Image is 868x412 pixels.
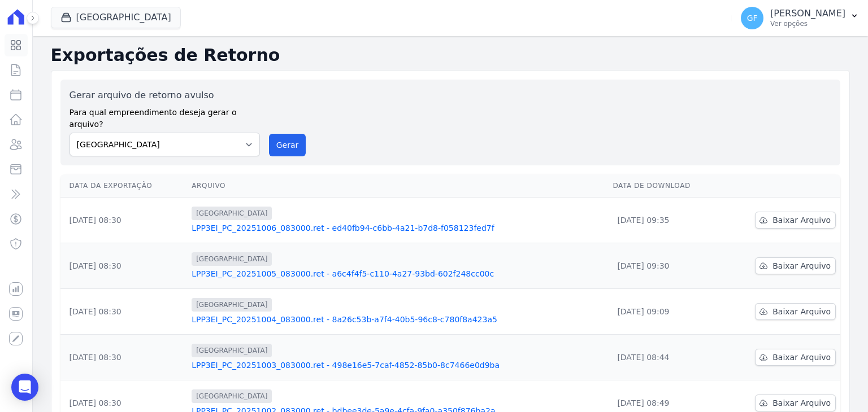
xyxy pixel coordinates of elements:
[772,352,831,363] span: Baixar Arquivo
[755,212,836,229] a: Baixar Arquivo
[192,314,604,325] a: LPP3EI_PC_20251004_083000.ret - 8a26c53b-a7f4-40b5-96c8-c780f8a423a5
[755,349,836,366] a: Baixar Arquivo
[732,2,868,34] button: GF [PERSON_NAME] Ver opções
[192,344,272,357] span: [GEOGRAPHIC_DATA]
[608,335,722,380] td: [DATE] 08:44
[772,214,831,226] span: Baixar Arquivo
[608,174,722,198] th: Data de Download
[70,102,260,130] label: Para qual empreendimento deseja gerar o arquivo?
[187,174,608,198] th: Arquivo
[772,260,831,271] span: Baixar Arquivo
[755,303,836,320] a: Baixar Arquivo
[770,19,845,28] p: Ver opções
[60,289,188,335] td: [DATE] 08:30
[70,89,260,102] label: Gerar arquivo de retorno avulso
[192,360,604,371] a: LPP3EI_PC_20251003_083000.ret - 498e16e5-7caf-4852-85b0-8c7466e0d9ba
[192,298,272,312] span: [GEOGRAPHIC_DATA]
[11,374,38,401] div: Open Intercom Messenger
[772,397,831,409] span: Baixar Arquivo
[755,395,836,411] a: Baixar Arquivo
[51,7,181,28] button: [GEOGRAPHIC_DATA]
[269,134,306,156] button: Gerar
[608,289,722,335] td: [DATE] 09:09
[60,174,188,198] th: Data da Exportação
[192,389,272,403] span: [GEOGRAPHIC_DATA]
[608,243,722,289] td: [DATE] 09:30
[770,8,845,19] p: [PERSON_NAME]
[608,198,722,243] td: [DATE] 09:35
[755,257,836,274] a: Baixar Arquivo
[192,268,604,279] a: LPP3EI_PC_20251005_083000.ret - a6c4f4f5-c110-4a27-93bd-602f248cc00c
[192,207,272,220] span: [GEOGRAPHIC_DATA]
[192,222,604,234] a: LPP3EI_PC_20251006_083000.ret - ed40fb94-c6bb-4a21-b7d8-f058123fed7f
[747,14,758,22] span: GF
[60,243,188,289] td: [DATE] 08:30
[772,306,831,317] span: Baixar Arquivo
[60,198,188,243] td: [DATE] 08:30
[192,252,272,266] span: [GEOGRAPHIC_DATA]
[60,335,188,380] td: [DATE] 08:30
[51,45,850,65] h2: Exportações de Retorno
